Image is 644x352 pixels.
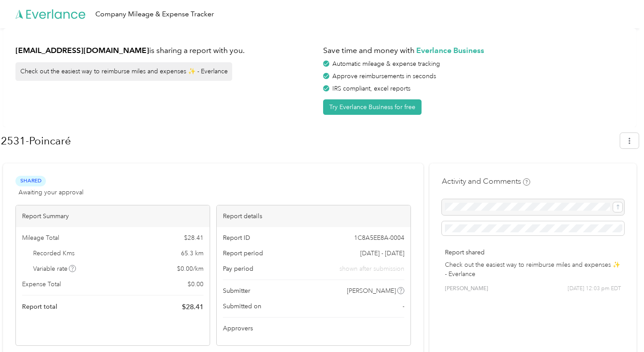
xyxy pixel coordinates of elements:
strong: Everlance Business [416,45,484,55]
span: Awaiting your approval [19,188,83,197]
span: Expense Total [22,280,61,289]
span: 1C8A5EE8A-0004 [354,233,404,242]
span: Submitted on [223,302,261,311]
strong: [EMAIL_ADDRESS][DOMAIN_NAME] [15,45,149,55]
h1: is sharing a report with you. [15,45,317,56]
span: [PERSON_NAME] [347,286,396,295]
span: 65.3 km [181,249,203,258]
span: Mileage Total [22,233,59,242]
span: IRS compliant, excel reports [332,85,411,92]
span: shown after submission [339,264,404,273]
span: Report total [22,302,57,311]
div: Check out the easiest way to reimburse miles and expenses ✨ - Everlance [15,62,232,81]
h1: 2531-Poincaré [1,130,614,151]
span: - [403,302,404,311]
div: Company Mileage & Expense Tracker [95,9,214,20]
span: Pay period [223,264,253,273]
span: $ 0.00 / km [177,264,203,273]
span: $ 0.00 [188,280,203,289]
button: Try Everlance Business for free [323,99,422,115]
span: Recorded Kms [33,249,75,258]
span: Shared [15,176,46,186]
span: Approvers [223,324,253,333]
span: Variable rate [33,264,76,273]
h1: Save time and money with [323,45,625,56]
span: Approve reimbursements in seconds [332,72,436,80]
span: $ 28.41 [184,233,203,242]
span: Report period [223,249,263,258]
p: Report shared [445,248,621,257]
div: Report details [217,205,411,227]
p: Check out the easiest way to reimburse miles and expenses ✨ - Everlance [445,260,621,279]
span: [DATE] 12:03 pm EDT [568,285,621,293]
span: $ 28.41 [182,302,203,312]
span: Report ID [223,233,250,242]
div: Report Summary [16,205,210,227]
h4: Activity and Comments [442,176,530,187]
span: Submitter [223,286,250,295]
span: [PERSON_NAME] [445,285,488,293]
span: Automatic mileage & expense tracking [332,60,440,68]
span: [DATE] - [DATE] [360,249,404,258]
